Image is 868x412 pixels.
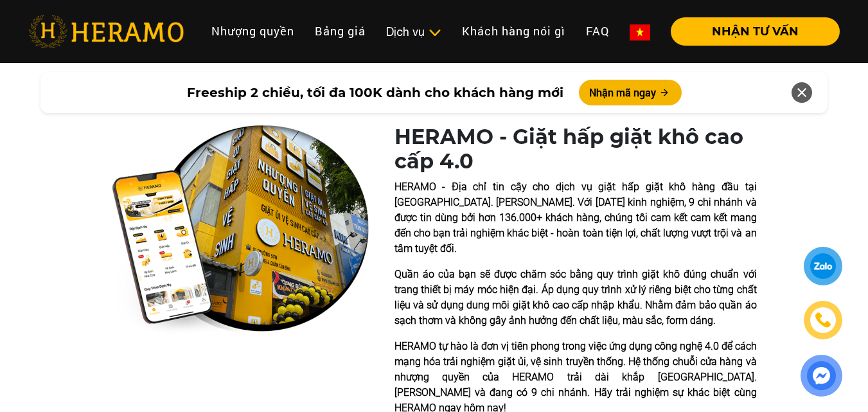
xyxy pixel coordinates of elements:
div: Dịch vụ [386,23,441,40]
img: heramo-logo.png [28,15,184,48]
button: Nhận mã ngay [579,80,682,105]
a: NHẬN TƯ VẤN [660,26,840,37]
p: Quần áo của bạn sẽ được chăm sóc bằng quy trình giặt khô đúng chuẩn với trang thiết bị máy móc hi... [394,267,757,328]
img: phone-icon [815,312,831,328]
span: Freeship 2 chiều, tối đa 100K dành cho khách hàng mới [187,83,563,102]
p: HERAMO - Địa chỉ tin cậy cho dịch vụ giặt hấp giặt khô hàng đầu tại [GEOGRAPHIC_DATA]. [PERSON_NA... [394,179,757,256]
a: FAQ [576,17,619,45]
h1: HERAMO - Giặt hấp giặt khô cao cấp 4.0 [394,125,757,174]
a: phone-icon [806,303,840,337]
button: NHẬN TƯ VẤN [671,17,840,46]
img: subToggleIcon [428,26,441,39]
a: Bảng giá [305,17,376,45]
a: Khách hàng nói gì [452,17,576,45]
a: Nhượng quyền [201,17,305,45]
img: vn-flag.png [630,24,650,40]
img: heramo-quality-banner [112,125,369,336]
